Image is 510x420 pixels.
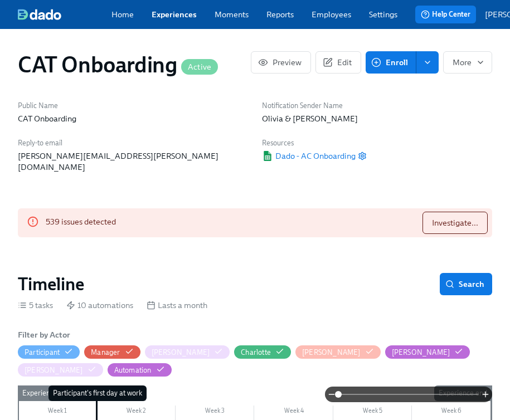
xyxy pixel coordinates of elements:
button: [PERSON_NAME] [145,345,230,359]
span: Enroll [373,57,408,68]
div: 5 tasks [18,300,53,311]
h6: Public Name [18,100,249,111]
button: Participant [18,345,80,359]
img: Google Sheet [262,151,273,161]
div: Hide Olivia [25,365,83,375]
button: [PERSON_NAME] [18,363,103,377]
button: [PERSON_NAME] [295,345,381,359]
div: 10 automations [66,300,133,311]
span: Edit [325,57,352,68]
h6: Notification Sender Name [262,100,493,111]
div: Hide Manager [91,347,120,358]
button: More [443,51,492,74]
span: Help Center [421,9,470,20]
a: Employees [312,9,351,20]
div: Week 5 [333,406,412,419]
button: Preview [251,51,311,74]
div: Experience start [18,385,77,401]
span: Dado - AC Onboarding [262,150,356,162]
img: dado [18,9,61,20]
p: Olivia & [PERSON_NAME] [262,113,493,124]
a: Moments [215,9,249,20]
div: Hide Automation [114,365,152,375]
span: Investigate... [432,217,478,228]
div: Experience end [434,385,492,401]
div: Week 2 [96,406,176,419]
div: 539 issues detected [46,212,116,234]
p: [PERSON_NAME][EMAIL_ADDRESS][PERSON_NAME][DOMAIN_NAME] [18,150,249,173]
a: dado [18,9,111,20]
button: [PERSON_NAME] [385,345,470,359]
button: Search [440,273,492,295]
button: Edit [315,51,361,74]
a: Home [111,9,134,20]
button: Charlotte [234,345,291,359]
div: Hide Participant [25,347,60,358]
h2: Timeline [18,273,84,295]
div: Week 1 [18,406,96,419]
div: Hide Annie [152,347,210,358]
div: Week 3 [176,406,255,419]
div: Hide Juliette [302,347,361,358]
a: Experiences [152,9,197,20]
span: More [453,57,483,68]
div: Week 6 [412,406,491,419]
div: Participant's first day at work [48,385,147,401]
p: CAT Onboarding [18,113,249,124]
button: Automation [108,363,172,377]
div: Week 4 [254,406,333,419]
a: Settings [369,9,397,20]
div: Hide Melissa [392,347,450,358]
div: Hide Charlotte [241,347,271,358]
span: Active [181,63,218,71]
div: Lasts a month [147,300,207,311]
span: Search [448,279,484,290]
h6: Reply-to email [18,138,249,148]
a: Google SheetDado - AC Onboarding [262,150,356,162]
button: Manager [84,345,140,359]
a: Reports [266,9,294,20]
button: Enroll [366,51,416,74]
button: enroll [416,51,439,74]
h1: CAT Onboarding [18,51,218,78]
span: Preview [260,57,302,68]
button: Help Center [415,6,476,23]
button: Investigate... [422,212,488,234]
h6: Resources [262,138,367,148]
h6: Filter by Actor [18,329,70,341]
